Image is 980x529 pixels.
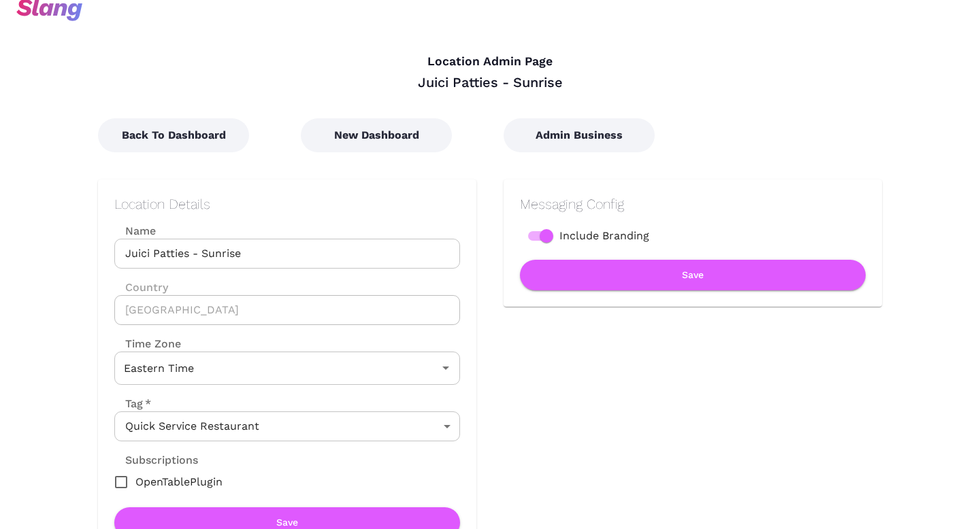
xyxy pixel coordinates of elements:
[114,452,198,468] label: Subscriptions
[504,118,655,152] button: Admin Business
[504,129,655,141] a: Admin Business
[559,228,649,244] span: Include Branding
[436,358,455,377] button: Open
[114,336,460,352] label: Time Zone
[98,73,882,91] div: Juici Patties - Sunrise
[114,279,460,295] label: Country
[301,129,452,141] a: New Dashboard
[98,129,249,141] a: Back To Dashboard
[98,118,249,152] button: Back To Dashboard
[114,223,460,239] label: Name
[520,196,866,212] h2: Messaging Config
[114,396,151,411] label: Tag
[114,411,460,441] div: Quick Service Restaurant
[135,474,223,490] span: OpenTablePlugin
[301,118,452,152] button: New Dashboard
[520,260,866,290] button: Save
[114,196,460,212] h2: Location Details
[98,54,882,69] h4: Location Admin Page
